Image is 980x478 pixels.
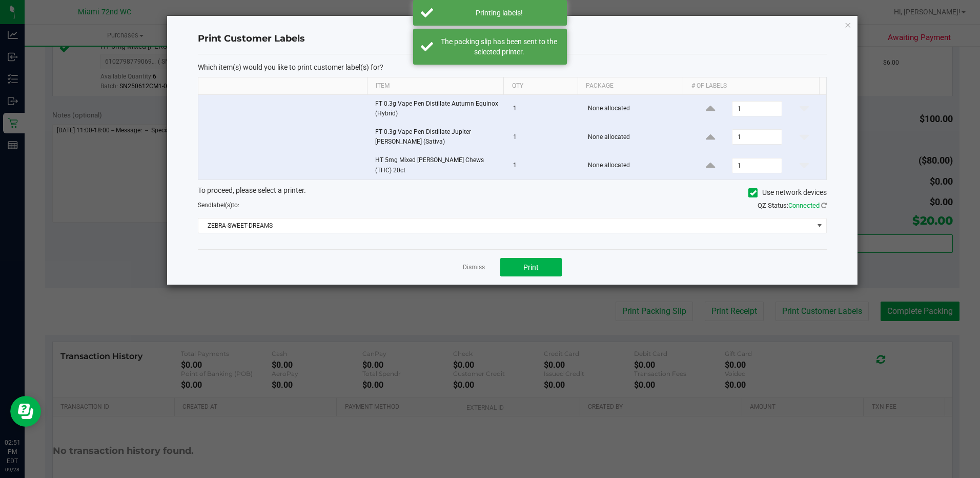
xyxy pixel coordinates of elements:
p: Which item(s) would you like to print customer label(s) for? [198,63,827,72]
th: Qty [503,77,578,95]
button: Print [500,258,562,276]
div: To proceed, please select a printer. [190,185,834,201]
td: FT 0.3g Vape Pen Distillate Autumn Equinox (Hybrid) [369,95,507,123]
h4: Print Customer Labels [198,32,827,46]
span: Print [523,263,539,271]
td: 1 [507,151,582,179]
td: None allocated [582,151,688,179]
td: None allocated [582,123,688,151]
span: ZEBRA-SWEET-DREAMS [198,218,813,233]
td: 1 [507,123,582,151]
div: The packing slip has been sent to the selected printer. [439,36,559,57]
th: Package [578,77,683,95]
a: Dismiss [463,263,485,272]
span: QZ Status: [758,202,827,209]
div: Printing labels! [439,8,559,18]
td: FT 0.3g Vape Pen Distillate Jupiter [PERSON_NAME] (Sativa) [369,123,507,151]
iframe: Resource center [10,396,41,427]
td: None allocated [582,95,688,123]
td: 1 [507,95,582,123]
td: HT 5mg Mixed [PERSON_NAME] Chews (THC) 20ct [369,151,507,179]
span: Connected [788,202,820,209]
th: # of labels [683,77,819,95]
span: Send to: [198,202,239,209]
th: Item [367,77,503,95]
span: label(s) [212,202,232,209]
label: Use network devices [748,187,827,198]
